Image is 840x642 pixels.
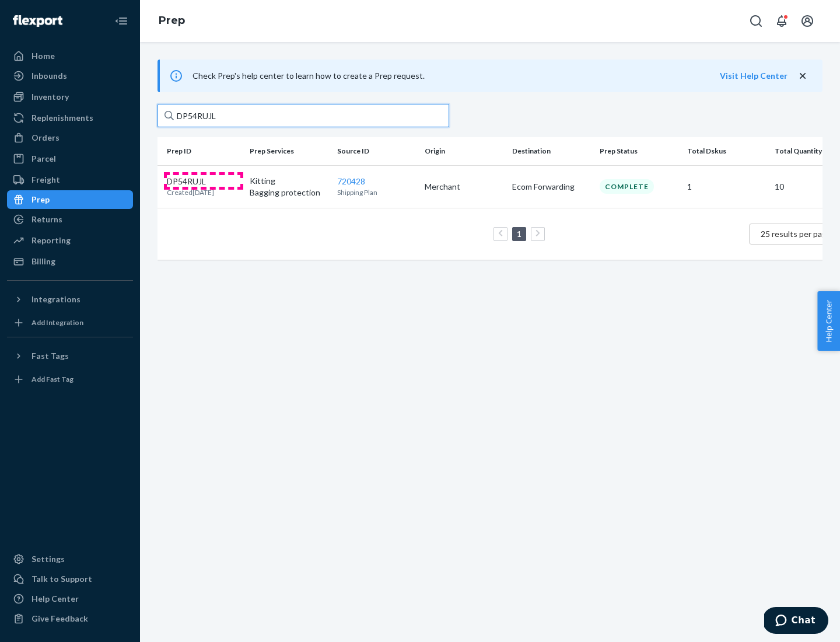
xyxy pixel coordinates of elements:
p: Ecom Forwarding [512,181,590,193]
button: Visit Help Center [720,70,787,82]
th: Total Dskus [682,137,770,165]
div: Integrations [32,294,80,305]
a: Inventory [7,88,133,106]
th: Prep ID [157,137,245,165]
a: Inbounds [7,67,133,85]
div: Talk to Support [32,573,92,585]
a: Settings [7,550,133,568]
a: Prep [7,190,133,209]
iframe: Opens a widget where you can chat to one of our agents [764,607,828,636]
div: Replenishments [32,112,93,124]
div: Orders [32,132,60,144]
div: Settings [32,553,65,565]
a: Add Fast Tag [7,370,133,389]
button: Help Center [817,291,840,351]
a: Add Integration [7,313,133,332]
button: close [797,70,808,82]
div: Inventory [32,91,69,103]
p: 1 [687,181,765,193]
a: Orders [7,128,133,147]
th: Prep Services [245,137,332,165]
p: DP54RUJL [167,176,214,187]
div: Inbounds [32,70,67,82]
div: Reporting [32,235,71,246]
ol: breadcrumbs [149,4,194,38]
div: Returns [32,214,62,225]
p: Bagging protection [250,187,328,198]
div: Add Integration [32,317,83,327]
button: Open Search Box [744,9,768,33]
th: Destination [508,137,595,165]
button: Give Feedback [7,609,133,628]
div: Billing [32,256,55,267]
div: Fast Tags [32,350,69,362]
div: Prep [32,194,50,205]
div: Freight [32,174,60,186]
div: Home [32,50,55,62]
th: Source ID [332,137,420,165]
p: Merchant [425,181,503,193]
div: Complete [600,179,654,194]
a: Returns [7,210,133,229]
button: Close Navigation [110,9,133,33]
div: Parcel [32,153,56,165]
button: Open account menu [796,9,819,33]
p: Kitting [250,175,328,187]
div: Help Center [32,593,79,605]
button: Integrations [7,290,133,309]
a: Replenishments [7,109,133,127]
button: Fast Tags [7,347,133,365]
span: Check Prep's help center to learn how to create a Prep request. [192,71,425,81]
th: Origin [420,137,508,165]
a: Home [7,47,133,65]
a: Freight [7,170,133,189]
a: Reporting [7,231,133,250]
div: Give Feedback [32,613,88,624]
p: Shipping Plan [337,187,415,197]
a: Page 1 is your current page [514,229,524,239]
a: 720428 [337,176,365,186]
th: Prep Status [595,137,682,165]
div: Add Fast Tag [32,374,73,384]
a: Parcel [7,149,133,168]
a: Prep [159,14,185,27]
a: Help Center [7,589,133,608]
img: Flexport logo [13,15,62,27]
input: Search prep jobs [157,104,449,127]
a: Billing [7,252,133,271]
button: Talk to Support [7,570,133,588]
span: 25 results per page [761,229,831,239]
button: Open notifications [770,9,793,33]
p: Created [DATE] [167,187,214,197]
